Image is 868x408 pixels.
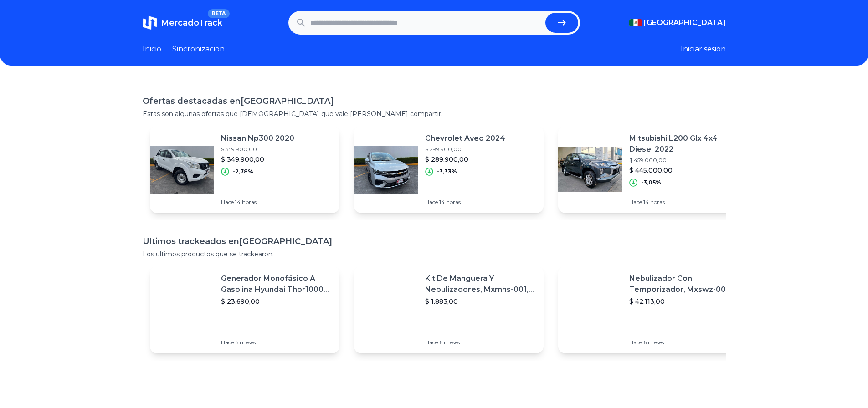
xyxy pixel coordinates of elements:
p: Estas son algunas ofertas que [DEMOGRAPHIC_DATA] que vale [PERSON_NAME] compartir. [143,109,726,118]
p: Hace 6 meses [425,339,536,346]
p: Nebulizador Con Temporizador, Mxswz-009, 50m, 40 Boquillas [629,273,740,295]
img: Featured image [150,278,214,342]
img: Featured image [354,138,418,201]
span: [GEOGRAPHIC_DATA] [644,17,726,28]
p: Kit De Manguera Y Nebulizadores, Mxmhs-001, 6m, 6 Tees, 8 Bo [425,273,536,295]
p: $ 459.000,00 [629,157,740,164]
p: $ 42.113,00 [629,297,740,306]
p: Chevrolet Aveo 2024 [425,133,505,144]
a: Featured imageChevrolet Aveo 2024$ 299.900,00$ 289.900,00-3,33%Hace 14 horas [354,126,544,213]
p: Los ultimos productos que se trackearon. [143,250,726,259]
p: -2,78% [233,168,253,175]
a: Inicio [143,44,161,55]
img: Featured image [150,138,214,201]
h1: Ultimos trackeados en [GEOGRAPHIC_DATA] [143,235,726,248]
span: MercadoTrack [161,18,222,28]
a: Sincronizacion [172,44,225,55]
a: Featured imageGenerador Monofásico A Gasolina Hyundai Thor10000 P 11.5 Kw$ 23.690,00Hace 6 meses [150,266,339,353]
p: $ 349.900,00 [221,155,294,164]
a: Featured imageKit De Manguera Y Nebulizadores, Mxmhs-001, 6m, 6 Tees, 8 Bo$ 1.883,00Hace 6 meses [354,266,544,353]
h1: Ofertas destacadas en [GEOGRAPHIC_DATA] [143,95,726,107]
a: Featured imageNissan Np300 2020$ 359.900,00$ 349.900,00-2,78%Hace 14 horas [150,126,339,213]
p: $ 445.000,00 [629,166,740,175]
img: Mexico [629,19,642,26]
p: $ 23.690,00 [221,297,332,306]
p: Hace 6 meses [629,339,740,346]
p: -3,05% [641,179,661,186]
p: Mitsubishi L200 Glx 4x4 Diesel 2022 [629,133,740,155]
img: MercadoTrack [143,15,157,30]
button: Iniciar sesion [681,44,726,55]
a: MercadoTrackBETA [143,15,222,30]
button: [GEOGRAPHIC_DATA] [629,17,726,28]
p: Hace 14 horas [629,199,740,206]
p: Hace 6 meses [221,339,332,346]
img: Featured image [558,138,622,201]
p: Hace 14 horas [221,199,294,206]
p: -3,33% [437,168,457,175]
span: BETA [208,9,229,18]
p: $ 1.883,00 [425,297,536,306]
img: Featured image [558,278,622,342]
a: Featured imageNebulizador Con Temporizador, Mxswz-009, 50m, 40 Boquillas$ 42.113,00Hace 6 meses [558,266,748,353]
p: Nissan Np300 2020 [221,133,294,144]
p: Generador Monofásico A Gasolina Hyundai Thor10000 P 11.5 Kw [221,273,332,295]
p: $ 359.900,00 [221,146,294,153]
p: Hace 14 horas [425,199,505,206]
p: $ 289.900,00 [425,155,505,164]
a: Featured imageMitsubishi L200 Glx 4x4 Diesel 2022$ 459.000,00$ 445.000,00-3,05%Hace 14 horas [558,126,748,213]
p: $ 299.900,00 [425,146,505,153]
img: Featured image [354,278,418,342]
